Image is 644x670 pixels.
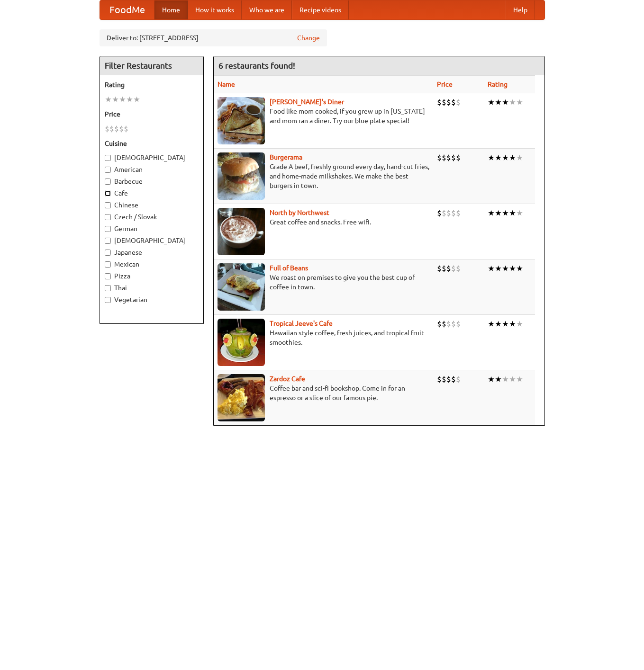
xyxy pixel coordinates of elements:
[270,98,344,106] a: [PERSON_NAME]'s Diner
[100,0,154,19] a: FoodMe
[105,165,199,174] label: American
[218,374,265,421] img: zardoz.jpg
[451,319,456,329] li: $
[105,224,199,233] label: German
[509,374,516,384] li: ★
[516,263,523,274] li: ★
[502,374,509,384] li: ★
[446,319,451,329] li: $
[502,263,509,274] li: ★
[105,200,199,210] label: Chinese
[218,61,295,70] ng-pluralize: 6 restaurants found!
[516,374,523,384] li: ★
[456,208,461,218] li: $
[488,319,495,329] li: ★
[509,152,516,163] li: ★
[126,94,133,105] li: ★
[502,97,509,107] li: ★
[446,152,451,163] li: $
[218,217,429,227] p: Great coffee and snacks. Free wifi.
[488,208,495,218] li: ★
[105,297,111,303] input: Vegetarian
[437,263,442,274] li: $
[270,153,302,161] a: Burgerama
[242,0,292,19] a: Who we are
[451,263,456,274] li: $
[495,374,502,384] li: ★
[446,374,451,384] li: $
[218,162,429,190] p: Grade A beef, freshly ground every day, hand-cut fries, and home-made milkshakes. We make the bes...
[456,97,461,107] li: $
[456,263,461,274] li: $
[105,238,111,244] input: [DEMOGRAPHIC_DATA]
[509,208,516,218] li: ★
[516,97,523,107] li: ★
[451,208,456,218] li: $
[105,271,199,281] label: Pizza
[105,188,199,198] label: Cafe
[105,214,111,220] input: Czech / Slovak
[218,273,429,292] p: We roast on premises to give you the best cup of coffee in town.
[488,97,495,107] li: ★
[154,0,188,19] a: Home
[437,319,442,329] li: $
[451,374,456,384] li: $
[100,29,327,46] div: Deliver to: [STREET_ADDRESS]
[218,97,265,144] img: sallys.jpg
[516,152,523,163] li: ★
[105,124,109,134] li: $
[442,319,446,329] li: $
[133,94,140,105] li: ★
[119,124,124,134] li: $
[270,375,305,383] b: Zardoz Cafe
[446,263,451,274] li: $
[218,152,265,200] img: burgerama.jpg
[488,374,495,384] li: ★
[105,155,111,161] input: [DEMOGRAPHIC_DATA]
[442,152,446,163] li: $
[488,80,508,88] a: Rating
[105,236,199,245] label: [DEMOGRAPHIC_DATA]
[495,319,502,329] li: ★
[218,328,429,347] p: Hawaiian style coffee, fresh juices, and tropical fruit smoothies.
[488,263,495,274] li: ★
[456,152,461,163] li: $
[112,94,119,105] li: ★
[218,263,265,311] img: beans.jpg
[495,152,502,163] li: ★
[442,263,446,274] li: $
[502,208,509,218] li: ★
[105,139,199,148] h5: Cuisine
[105,202,111,208] input: Chinese
[516,319,523,329] li: ★
[437,208,442,218] li: $
[105,283,199,293] label: Thai
[437,80,453,88] a: Price
[270,320,333,327] a: Tropical Jeeve's Cafe
[109,124,114,134] li: $
[502,319,509,329] li: ★
[442,208,446,218] li: $
[446,208,451,218] li: $
[105,94,112,105] li: ★
[105,259,199,269] label: Mexican
[270,209,329,216] a: North by Northwest
[456,319,461,329] li: $
[105,273,111,279] input: Pizza
[297,33,320,43] a: Change
[451,97,456,107] li: $
[105,212,199,222] label: Czech / Slovak
[105,250,111,256] input: Japanese
[105,179,111,185] input: Barbecue
[292,0,349,19] a: Recipe videos
[509,319,516,329] li: ★
[119,94,126,105] li: ★
[105,167,111,173] input: American
[442,374,446,384] li: $
[114,124,119,134] li: $
[105,190,111,197] input: Cafe
[502,152,509,163] li: ★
